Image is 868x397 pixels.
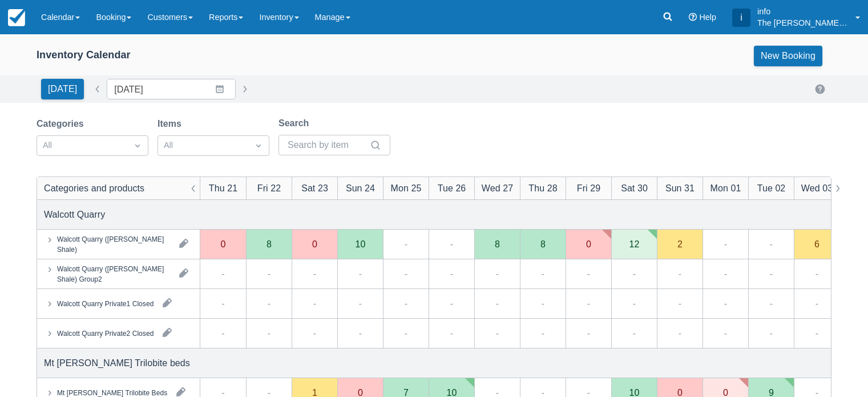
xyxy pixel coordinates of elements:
div: - [405,237,407,251]
div: - [679,296,681,310]
i: Help [689,13,697,21]
div: - [770,326,773,340]
div: - [815,267,818,280]
div: - [450,296,453,310]
div: i [732,9,750,27]
div: Thu 28 [528,181,557,195]
div: - [450,326,453,340]
div: 0 [312,239,317,248]
div: - [815,326,818,340]
div: Walcott Quarry [44,207,105,221]
div: Categories and products [44,181,144,195]
div: - [815,296,818,310]
div: 0 [677,388,683,397]
input: Search by item [288,135,368,155]
div: - [450,267,453,280]
div: - [313,296,316,310]
div: Walcott Quarry Private2 Closed [57,328,154,338]
div: - [313,326,316,340]
div: Sun 31 [665,181,695,195]
div: - [770,237,773,251]
div: 0 [723,388,728,397]
div: - [724,237,727,251]
div: - [221,326,224,340]
div: Fri 22 [257,181,281,195]
div: - [405,296,407,310]
div: Walcott Quarry ([PERSON_NAME] Shale) [57,234,170,254]
div: Fri 29 [577,181,600,195]
div: - [221,296,224,310]
div: 10 [356,239,366,248]
div: - [679,326,681,340]
div: - [633,326,636,340]
div: 6 [814,239,819,248]
div: Walcott Quarry ([PERSON_NAME] Shale) Group2 [57,263,170,284]
div: Tue 26 [438,181,466,195]
div: 7 [403,388,409,397]
div: 12 [629,239,640,248]
div: Wed 03 [801,181,833,195]
div: Walcott Quarry Private1 Closed [57,298,154,308]
div: - [496,326,499,340]
div: Thu 21 [209,181,237,195]
div: - [359,296,362,310]
div: - [633,296,636,310]
div: Sat 30 [621,181,648,195]
div: - [405,267,407,280]
div: - [633,267,636,280]
label: Categories [37,117,88,131]
img: checkfront-main-nav-mini-logo.png [8,9,25,26]
input: Date [107,79,236,99]
div: - [587,296,590,310]
div: Sun 24 [346,181,375,195]
div: Mt [PERSON_NAME] Trilobite beds [44,356,190,370]
div: - [268,296,271,310]
span: Dropdown icon [253,140,264,151]
div: 0 [586,239,591,248]
div: Wed 27 [482,181,513,195]
div: 8 [540,239,546,248]
div: Inventory Calendar [37,49,131,62]
div: 0 [221,239,226,248]
div: - [724,326,727,340]
div: - [679,267,681,280]
span: Dropdown icon [132,140,143,151]
div: Mon 25 [391,181,422,195]
div: 8 [495,239,500,248]
label: Search [278,117,313,130]
div: - [359,326,362,340]
div: - [724,296,727,310]
div: - [496,267,499,280]
span: Help [699,13,716,22]
div: - [542,296,544,310]
div: - [268,326,271,340]
div: - [313,267,316,280]
div: 10 [629,388,640,397]
div: 8 [267,239,272,248]
div: - [542,326,544,340]
div: - [268,267,271,280]
div: 0 [358,388,363,397]
div: - [496,296,499,310]
div: - [359,267,362,280]
p: info [757,6,849,17]
div: - [587,326,590,340]
div: 2 [677,239,683,248]
div: - [221,267,224,280]
div: Mon 01 [710,181,741,195]
div: - [770,296,773,310]
label: Items [158,117,186,131]
div: - [724,267,727,280]
div: Sat 23 [301,181,328,195]
div: - [770,267,773,280]
div: 1 [312,388,317,397]
button: [DATE] [41,79,84,99]
div: - [405,326,407,340]
p: The [PERSON_NAME] Shale Geoscience Foundation [757,17,849,29]
div: - [450,237,453,251]
div: Tue 02 [757,181,786,195]
div: - [587,267,590,280]
a: New Booking [754,46,822,66]
div: 9 [769,388,774,397]
div: - [542,267,544,280]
